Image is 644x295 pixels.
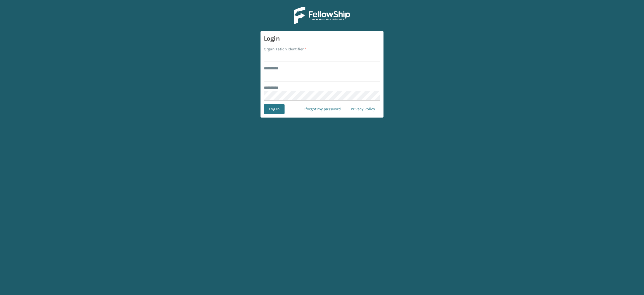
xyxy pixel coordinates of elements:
button: Log In [264,104,285,114]
a: Privacy Policy [346,104,380,114]
a: I forgot my password [299,104,346,114]
h3: Login [264,34,380,43]
img: Logo [294,7,350,24]
label: Organization Identifier [264,46,306,52]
